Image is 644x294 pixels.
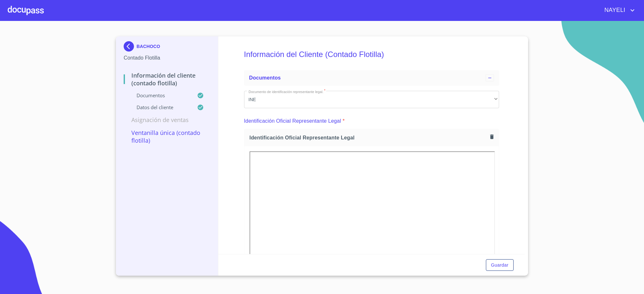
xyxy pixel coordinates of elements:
[244,41,499,68] h5: Información del Cliente (Contado Flotilla)
[244,70,499,86] div: Documentos
[250,134,488,141] span: Identificación Oficial Representante Legal
[124,41,210,54] div: BACHOCO
[491,261,508,269] span: Guardar
[137,44,160,49] p: BACHOCO
[244,117,341,125] p: Identificación Oficial Representante Legal
[124,71,210,87] p: Información del Cliente (Contado Flotilla)
[124,116,210,124] p: Asignación de Ventas
[124,54,210,62] p: Contado Flotilla
[124,92,197,99] p: Documentos
[249,75,281,81] span: Documentos
[600,5,629,15] span: NAYELI
[244,91,499,108] div: INE
[600,5,636,15] button: account of current user
[486,259,514,271] button: Guardar
[124,129,210,144] p: Ventanilla Única (Contado Flotilla)
[124,41,137,52] img: Docupass spot blue
[124,104,197,110] p: Datos del cliente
